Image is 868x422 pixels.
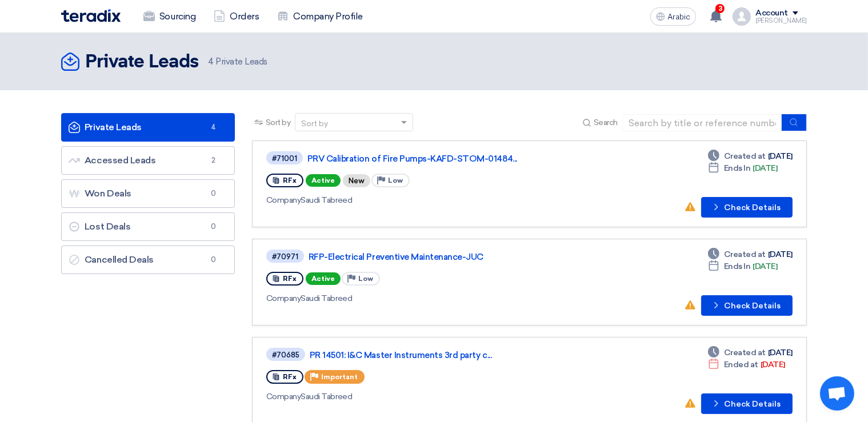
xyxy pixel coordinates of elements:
h2: Private Leads [85,51,199,74]
span: Company [266,392,301,401]
div: [DATE] [708,150,793,162]
span: Created at [724,347,766,359]
span: 4 [207,122,221,133]
a: Sourcing [134,4,205,29]
span: Active [306,174,341,187]
span: 0 [207,254,221,266]
span: Created at [724,248,766,260]
img: Teradix logo [61,9,121,22]
div: [DATE] [708,162,778,174]
input: Search by title or reference number [622,114,782,131]
button: Arabic [650,7,696,26]
span: Important [321,373,358,381]
div: Saudi Tabreed [266,194,595,206]
div: [DATE] [708,347,793,359]
div: [PERSON_NAME] [755,18,807,24]
span: Search [594,116,618,128]
button: Check Details [701,197,793,218]
a: RFP-Electrical Preventive Maintenance-JUC [309,252,594,262]
div: Saudi Tabreed [266,391,598,403]
div: #70685 [272,351,299,359]
span: 2 [207,155,221,166]
span: RFx [283,176,297,184]
img: profile_test.png [733,7,751,26]
span: RFx [283,275,297,283]
span: 0 [207,221,221,232]
span: Company [266,294,301,303]
span: Sort by [266,116,291,128]
a: Won Deals0 [61,179,235,208]
span: 4 [208,57,214,67]
a: Accessed Leads2 [61,146,235,175]
span: Low [358,275,373,283]
div: #71001 [272,155,297,162]
span: Ends In [724,260,751,272]
a: Private Leads4 [61,113,235,142]
div: Saudi Tabreed [266,292,597,304]
span: Company [266,195,301,205]
a: Lost Deals0 [61,212,235,241]
span: Private Leads [208,55,267,69]
div: New [343,174,370,187]
div: [DATE] [708,248,793,260]
span: RFx [283,373,297,381]
span: Created at [724,150,766,162]
div: [DATE] [708,359,785,371]
a: PR 14501: I&C Master Instruments 3rd party c... [310,350,595,360]
span: Low [388,176,403,184]
span: Ends In [724,162,751,174]
a: PRV Calibration of Fire Pumps-KAFD-STOM-01484... [307,154,593,164]
div: [DATE] [708,260,778,272]
span: 0 [207,188,221,199]
a: Cancelled Deals0 [61,246,235,274]
button: Check Details [701,393,793,414]
button: Check Details [701,295,793,316]
a: Open chat [820,376,854,411]
span: Arabic [667,13,690,21]
a: Orders [205,4,268,29]
span: Ended at [724,359,758,371]
span: Active [306,272,341,285]
span: 3 [715,4,725,13]
div: #70971 [272,253,298,260]
div: Sort by [301,118,328,130]
div: Account [755,9,788,18]
a: Company Profile [268,4,372,29]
